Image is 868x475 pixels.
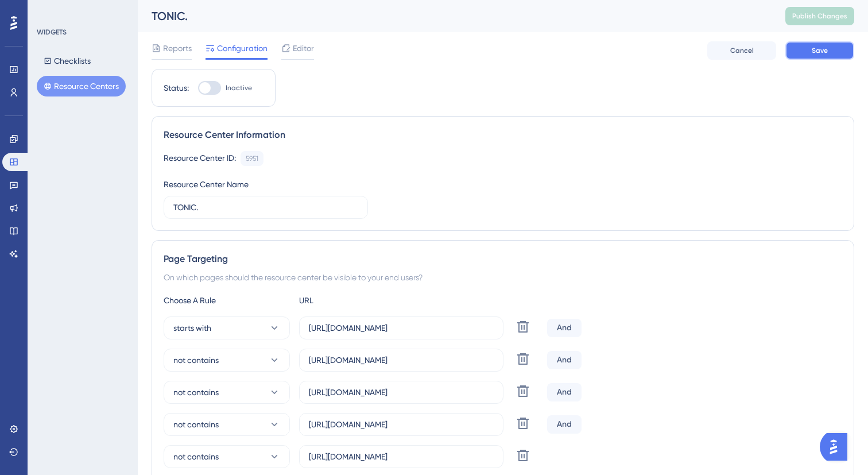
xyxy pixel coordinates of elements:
[173,201,358,214] input: Type your Resource Center name
[164,349,290,372] button: not contains
[164,316,290,339] button: starts with
[226,83,252,92] span: Inactive
[173,418,219,431] span: not contains
[309,354,494,366] input: yourwebsite.com/path
[293,41,314,55] span: Editor
[163,41,192,55] span: Reports
[164,294,290,307] div: Choose A Rule
[730,46,754,55] span: Cancel
[792,11,847,21] span: Publish Changes
[309,450,494,463] input: yourwebsite.com/path
[164,151,236,166] div: Resource Center ID:
[299,294,425,307] div: URL
[217,41,268,55] span: Configuration
[547,351,582,369] div: And
[173,353,219,367] span: not contains
[164,81,189,95] div: Status:
[164,445,290,468] button: not contains
[785,41,854,60] button: Save
[820,430,854,464] iframe: UserGuiding AI Assistant Launcher
[164,252,842,266] div: Page Targeting
[547,415,582,434] div: And
[164,413,290,436] button: not contains
[309,418,494,431] input: yourwebsite.com/path
[707,41,776,60] button: Cancel
[547,383,582,401] div: And
[547,319,582,337] div: And
[37,76,126,96] button: Resource Centers
[812,46,828,55] span: Save
[785,7,854,25] button: Publish Changes
[309,386,494,399] input: yourwebsite.com/path
[37,51,98,71] button: Checklists
[173,450,219,464] span: not contains
[164,177,249,191] div: Resource Center Name
[37,28,67,37] div: WIDGETS
[164,381,290,404] button: not contains
[246,154,258,163] div: 5951
[164,271,842,284] div: On which pages should the resource center be visible to your end users?
[152,8,757,24] div: TONIC.
[309,322,494,334] input: yourwebsite.com/path
[173,385,219,399] span: not contains
[164,128,842,142] div: Resource Center Information
[173,321,211,335] span: starts with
